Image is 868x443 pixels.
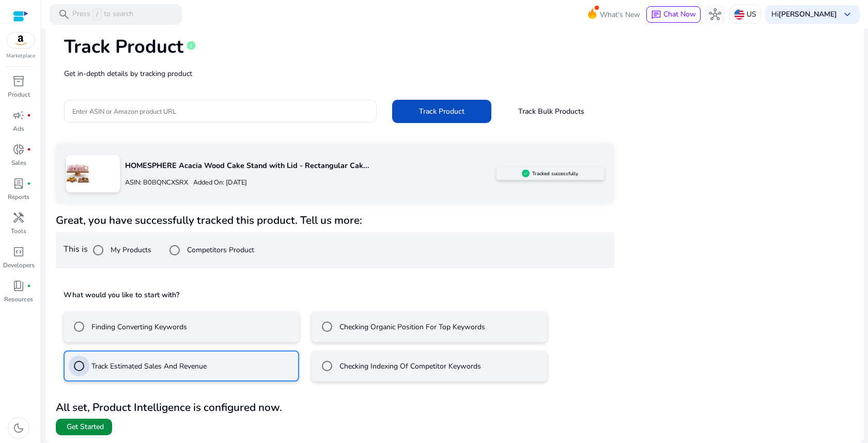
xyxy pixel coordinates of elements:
button: Track Bulk Products [502,100,601,123]
p: Product [8,90,30,99]
h5: Tracked successfully [532,171,578,177]
span: donut_small [12,143,25,156]
button: Track Product [392,100,491,123]
img: 51cbHxmlvKL.jpg [66,160,89,184]
span: fiber_manual_record [27,284,31,288]
p: ASIN: B0BQNCXSRX [125,178,188,188]
p: Marketplace [6,52,35,60]
img: amazon.svg [7,33,35,48]
h4: Great, you have successfully tracked this product. Tell us more: [56,214,614,227]
span: search [58,8,70,21]
p: Developers [3,261,35,270]
p: Added On: [DATE] [188,178,247,188]
p: Reports [8,192,29,202]
p: HOMESPHERE Acacia Wood Cake Stand with Lid - Rectangular Cak... [125,160,497,172]
p: Resources [4,295,33,304]
label: Checking Indexing Of Competitor Keywords [337,361,481,372]
span: inventory_2 [12,75,25,87]
span: hub [709,8,721,21]
span: info [186,40,196,51]
span: book_4 [12,280,25,292]
span: Track Bulk Products [518,106,584,117]
span: lab_profile [12,177,25,190]
span: fiber_manual_record [27,181,31,186]
b: All set, Product Intelligence is configured now. [56,400,282,415]
label: My Products [109,245,151,255]
div: This is [56,232,614,268]
span: campaign [12,109,25,121]
span: dark_mode [12,422,25,434]
span: What's New [600,6,640,24]
label: Finding Converting Keywords [89,322,187,332]
span: fiber_manual_record [27,147,31,151]
p: Hi [771,11,837,18]
p: Tools [11,226,26,236]
span: Track Product [419,106,464,117]
button: hub [705,4,725,25]
b: [PERSON_NAME] [779,9,837,19]
p: US [747,5,756,23]
button: chatChat Now [646,6,701,23]
p: Get in-depth details by tracking product [64,68,845,79]
label: Track Estimated Sales And Revenue [89,361,207,372]
button: Get Started [56,419,112,435]
span: keyboard_arrow_down [841,8,854,21]
img: us.svg [734,9,745,20]
span: code_blocks [12,246,25,258]
span: fiber_manual_record [27,113,31,117]
h1: Track Product [64,36,183,58]
span: handyman [12,211,25,224]
span: Chat Now [663,9,696,19]
label: Competitors Product [185,245,254,255]
p: Sales [11,158,26,167]
label: Checking Organic Position For Top Keywords [337,322,485,332]
span: chat [651,10,661,20]
span: Get Started [67,422,104,432]
p: Ads [13,124,24,133]
img: sellerapp_active [522,170,530,177]
h5: What would you like to start with? [64,290,607,300]
p: Press to search [72,9,133,20]
span: / [92,9,102,20]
